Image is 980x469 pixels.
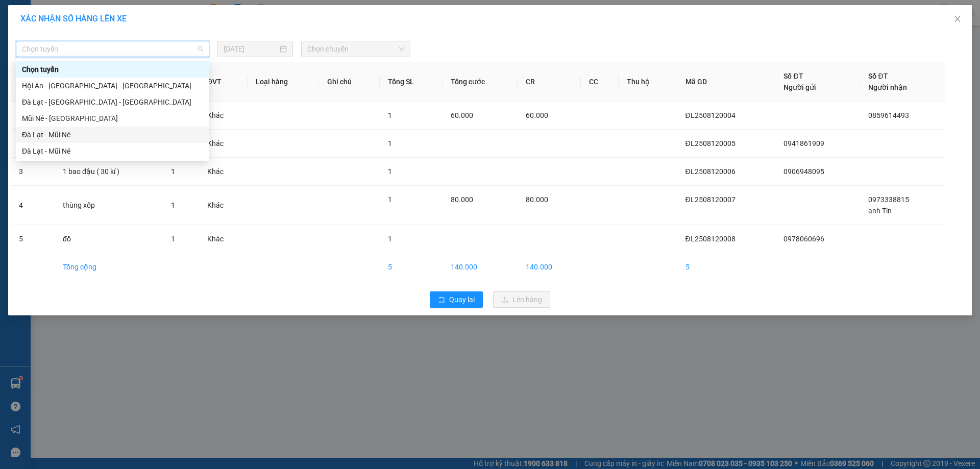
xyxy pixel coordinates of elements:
span: 1 [388,235,392,243]
th: Mã GD [677,62,776,102]
span: 1 [388,111,392,119]
th: ĐVT [199,62,248,102]
span: 1 [388,139,392,147]
td: Khác [199,225,248,253]
th: CR [518,62,581,102]
td: 5 [11,225,55,253]
span: Nhận: [119,9,144,19]
div: [PERSON_NAME] [119,9,202,32]
span: 0859614493 [868,111,909,119]
td: Khác [199,158,248,186]
div: Mũi Né - [GEOGRAPHIC_DATA] [22,113,203,124]
span: 0941861909 [783,139,824,147]
span: 60.000 [526,111,548,119]
th: Tổng SL [380,62,443,102]
span: 1 [388,195,392,204]
span: Chọn tuyến [22,41,203,57]
div: Đà Lạt - Mũi Né [16,143,209,159]
span: 1 [171,167,175,176]
span: 1 [171,235,175,243]
div: Đà Lạt - Nha Trang - Hội An [16,94,209,110]
td: 1 bao đậu ( 30 kí ) [55,158,163,186]
th: Loại hàng [248,62,320,102]
td: 140.000 [443,253,518,281]
span: 0973338815 [868,195,909,204]
td: 5 [677,253,776,281]
span: CƯỚC RỒI : [8,65,56,76]
span: ĐL2508120005 [685,139,736,147]
div: Đà Lạt - Mũi Né [22,145,203,157]
td: thùng xốp [55,186,163,225]
button: uploadLên hàng [493,291,550,308]
span: 1 [171,201,175,209]
span: 0906948095 [783,167,824,176]
span: 1 [388,167,392,176]
td: Khác [199,102,248,130]
button: rollbackQuay lại [430,291,483,308]
th: Tổng cước [443,62,518,102]
div: 0973338815 [119,44,202,58]
span: XÁC NHẬN SỐ HÀNG LÊN XE [20,14,127,23]
div: anh Tín [119,32,202,44]
td: 3 [11,158,55,186]
td: đồ [55,225,163,253]
th: Ghi chú [319,62,380,102]
span: anh Tín [868,207,892,215]
div: Chọn tuyến [22,64,203,75]
div: Đà Lạt - Mũi Né [22,129,203,140]
div: Chọn tuyến [16,61,209,78]
div: Đà Lạt - [GEOGRAPHIC_DATA] - [GEOGRAPHIC_DATA] [22,96,203,108]
span: close [953,15,962,23]
span: Chọn chuyến [307,41,404,57]
span: Quay lại [449,294,475,305]
span: Người gửi [783,83,816,91]
span: 60.000 [451,111,473,119]
span: ĐL2508120004 [685,111,736,119]
span: Người nhận [868,83,907,91]
button: Close [943,5,972,34]
td: Khác [199,130,248,158]
span: ĐL2508120006 [685,167,736,176]
div: [GEOGRAPHIC_DATA] [9,9,112,32]
td: 4 [11,186,55,225]
span: 0978060696 [783,235,824,243]
div: Đà Lạt - Mũi Né [16,127,209,143]
span: ĐL2508120008 [685,235,736,243]
div: 80.000 [8,64,114,77]
span: rollback [438,296,445,304]
td: Khác [199,186,248,225]
div: Hội An - [GEOGRAPHIC_DATA] - [GEOGRAPHIC_DATA] [22,80,203,91]
td: 5 [380,253,443,281]
span: ĐL2508120007 [685,195,736,204]
td: 2 [11,130,55,158]
input: 12/08/2025 [224,43,278,55]
td: 1 [11,102,55,130]
div: Hội An - Nha Trang - Đà Lạt [16,78,209,94]
td: Tổng cộng [55,253,163,281]
span: Gửi: [9,9,24,19]
th: Thu hộ [619,62,677,102]
span: 80.000 [451,195,473,204]
span: Số ĐT [783,72,803,80]
th: STT [11,62,55,102]
th: CC [581,62,619,102]
div: Mũi Né - Đà Lạt [16,110,209,127]
td: 140.000 [518,253,581,281]
span: Số ĐT [868,72,888,80]
span: 80.000 [526,195,548,204]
